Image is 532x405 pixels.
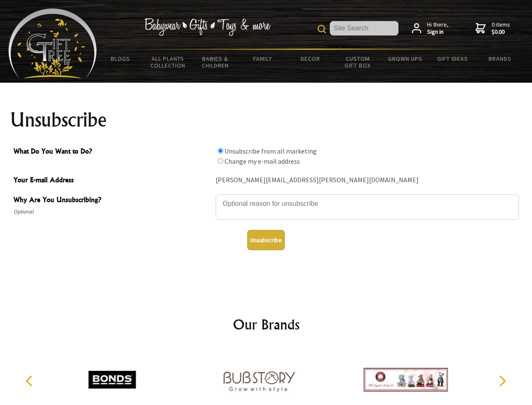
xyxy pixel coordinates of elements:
a: Custom Gift Box [334,50,382,74]
h1: Unsubscribe [10,110,522,130]
strong: Sign in [427,28,449,36]
a: Grown Ups [381,50,429,67]
div: [PERSON_NAME][EMAIL_ADDRESS][PERSON_NAME][DOMAIN_NAME] [216,174,519,187]
span: Optional [13,207,211,217]
label: Change my e-mail address [225,157,300,165]
span: Hi there, [427,21,449,36]
a: Brands [476,50,524,67]
a: Hi there,Sign in [412,21,449,36]
label: Unsubscribe from all marketing [225,147,317,155]
a: Decor [286,50,334,67]
a: Babies & Children [192,50,239,74]
input: What Do You Want to Do? [218,158,223,164]
input: What Do You Want to Do? [218,148,223,154]
input: Site Search [330,21,398,35]
span: What Do You Want to Do? [13,146,211,158]
button: Unsubscribe [247,230,285,250]
span: Why Are You Unsubscribing? [13,194,211,207]
img: Babyware - Gifts - Toys and more... [8,8,97,78]
a: Gift Ideas [429,50,476,67]
span: Your E-mail Address [13,175,211,187]
strong: $0.00 [492,28,510,36]
textarea: Why Are You Unsubscribing? [216,194,519,220]
button: Next [493,372,511,390]
button: Previous [21,372,40,390]
span: 0 items [492,21,510,36]
img: product search [318,25,326,33]
a: BLOGS [97,50,144,67]
a: 0 items$0.00 [476,21,510,36]
img: Babywear - Gifts - Toys & more [144,18,270,36]
a: Family [239,50,287,67]
h2: Our Brands [17,314,516,335]
a: All Plants Collection [144,50,192,74]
